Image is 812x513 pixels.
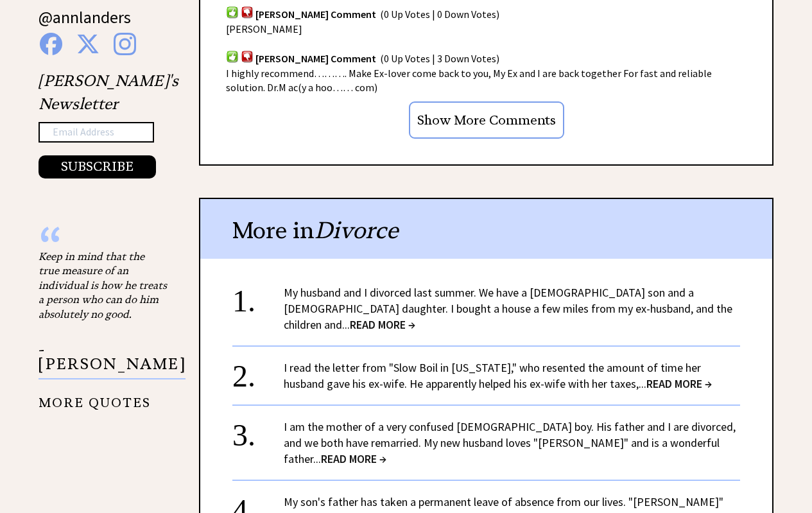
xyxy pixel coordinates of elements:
[226,50,239,62] img: votup.png
[39,155,156,178] button: SUBSCRIBE
[40,33,62,55] img: facebook%20blue.png
[39,249,167,321] div: Keep in mind that the true measure of an individual is how he treats a person who can do him abso...
[646,376,712,391] span: READ MORE →
[232,419,284,442] div: 3.
[284,419,736,466] a: I am the mother of a very confused [DEMOGRAPHIC_DATA] boy. His father and I are divorced, and we ...
[39,6,131,40] a: @annlanders
[39,236,167,249] div: “
[284,360,712,391] a: I read the letter from "Slow Boil in [US_STATE]," who resented the amount of time her husband gav...
[226,6,239,18] img: votup.png
[321,451,386,466] span: READ MORE →
[380,8,499,21] span: (0 Up Votes | 0 Down Votes)
[255,53,376,65] span: [PERSON_NAME] Comment
[232,284,284,308] div: 1.
[39,385,151,410] a: MORE QUOTES
[315,216,398,245] span: Divorce
[241,6,254,18] img: votdown.png
[114,33,136,55] img: instagram%20blue.png
[380,53,499,65] span: (0 Up Votes | 3 Down Votes)
[200,199,772,259] div: More in
[255,8,376,21] span: [PERSON_NAME] Comment
[409,101,564,139] input: Show More Comments
[241,50,254,62] img: votdown.png
[39,122,154,143] input: Email Address
[76,33,99,55] img: x%20blue.png
[39,343,186,379] p: - [PERSON_NAME]
[226,67,712,94] span: I highly recommend………. Make Ex-lover come back to you, My Ex and I are back together For fast and...
[232,360,284,383] div: 2.
[39,69,178,178] div: [PERSON_NAME]'s Newsletter
[226,22,302,35] span: [PERSON_NAME]
[350,317,415,332] span: READ MORE →
[284,285,732,332] a: My husband and I divorced last summer. We have a [DEMOGRAPHIC_DATA] son and a [DEMOGRAPHIC_DATA] ...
